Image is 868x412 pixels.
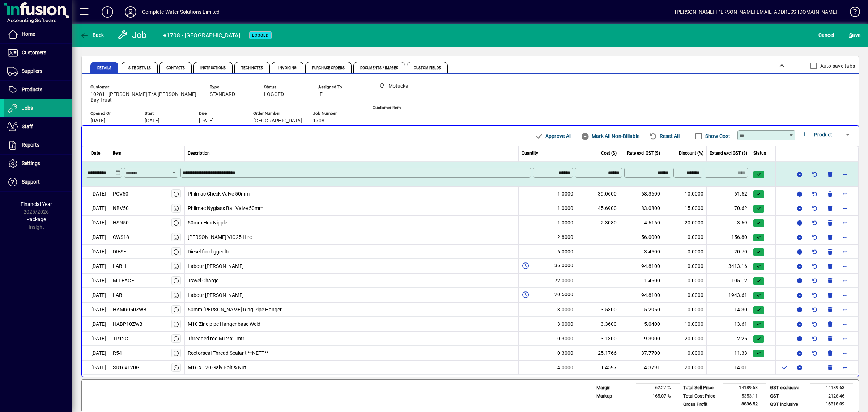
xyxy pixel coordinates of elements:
[627,150,660,156] span: Rate excl GST ($)
[839,246,851,257] button: More options
[82,201,110,215] td: [DATE]
[78,29,106,42] button: Back
[576,302,620,317] td: 3.5300
[620,259,663,273] td: 94.8100
[663,244,707,259] td: 0.0000
[253,118,302,124] span: [GEOGRAPHIC_DATA]
[22,179,40,185] span: Support
[663,288,707,302] td: 0.0000
[707,215,750,230] td: 3.69
[620,302,663,317] td: 5.2950
[663,230,707,244] td: 0.0000
[22,50,46,55] span: Customers
[818,29,834,41] span: Cancel
[185,288,519,302] td: Labour [PERSON_NAME]
[522,150,538,156] span: Quantity
[4,44,72,62] a: Customers
[264,92,284,97] span: LOGGED
[576,215,620,230] td: 2.3080
[679,150,703,156] span: Discount (%)
[557,364,573,371] span: 4.0000
[199,118,214,124] span: [DATE]
[82,244,110,259] td: [DATE]
[113,349,122,357] div: R54
[118,29,148,41] div: Job
[620,273,663,288] td: 1.4600
[620,346,663,360] td: 37.7700
[82,360,110,375] td: [DATE]
[82,147,110,162] td: [DATE]
[145,118,159,124] span: [DATE]
[388,82,408,90] span: Motueka
[620,317,663,331] td: 5.0400
[113,248,129,256] div: DIESEL
[620,215,663,230] td: 4.6160
[22,160,40,166] span: Settings
[113,277,134,285] div: MILEAGE
[839,217,851,228] button: More options
[663,215,707,230] td: 20.0000
[253,111,302,116] span: Order Number
[576,360,620,375] td: 1.4597
[113,190,128,198] div: PCV50
[766,384,810,392] td: GST exclusive
[185,331,519,346] td: Threaded rod M12 x 1mtr
[318,85,362,89] span: Assigned To
[557,248,573,256] span: 6.0000
[210,92,235,97] span: STANDARD
[839,275,851,286] button: More options
[839,188,851,199] button: More options
[113,262,127,270] div: LABLI
[373,112,374,118] span: -
[113,219,129,227] div: HSN50
[766,392,810,400] td: GST
[576,186,620,201] td: 39.0600
[817,29,836,42] button: Cancel
[680,384,723,392] td: Total Sell Price
[707,288,750,302] td: 1943.61
[252,33,269,38] span: LOGGED
[82,346,110,360] td: [DATE]
[620,244,663,259] td: 3.4500
[554,262,573,270] span: 36.0000
[241,66,263,70] span: Tech Notes
[145,111,188,116] span: Start
[710,150,747,156] span: Extend excl GST ($)
[22,68,42,74] span: Suppliers
[707,230,750,244] td: 156.80
[849,29,860,41] span: ave
[113,291,124,299] div: LABI
[82,288,110,302] td: [DATE]
[649,130,680,142] span: Reset All
[839,333,851,344] button: More options
[620,288,663,302] td: 94.8100
[680,400,723,409] td: Gross Profit
[264,85,307,89] span: Status
[663,259,707,273] td: 0.0000
[72,29,112,42] app-page-header-button: Back
[646,130,682,143] button: Reset All
[839,347,851,359] button: More options
[82,215,110,230] td: [DATE]
[414,66,441,70] span: Custom Fields
[535,130,571,142] span: Approve All
[620,331,663,346] td: 9.3900
[707,273,750,288] td: 105.12
[185,186,519,201] td: Philmac Check Valve 50mm
[166,66,185,70] span: Contacts
[663,302,707,317] td: 10.0000
[4,81,72,99] a: Products
[26,216,46,222] span: Package
[22,105,33,111] span: Jobs
[532,130,574,143] button: Approve All
[360,66,399,70] span: Documents / Images
[128,66,151,70] span: Site Details
[593,384,636,392] td: Margin
[96,5,119,18] button: Add
[554,291,573,299] span: 20.5000
[113,335,128,342] div: TR12G
[185,273,519,288] td: Travel Charge
[707,244,750,259] td: 20.70
[557,234,573,241] span: 2.8000
[847,29,862,42] button: Save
